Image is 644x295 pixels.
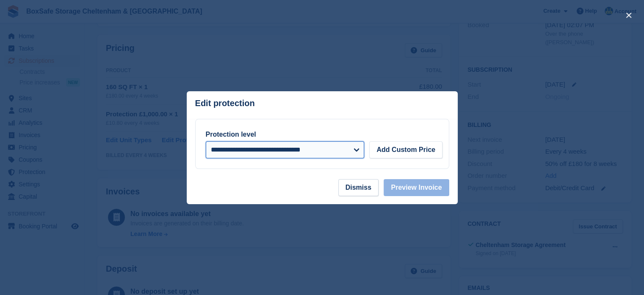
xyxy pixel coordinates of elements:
[195,98,255,108] p: Edit protection
[369,141,442,158] button: Add Custom Price
[338,179,379,196] button: Dismiss
[206,131,256,138] label: Protection level
[384,179,449,196] button: Preview Invoice
[622,8,636,22] button: close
